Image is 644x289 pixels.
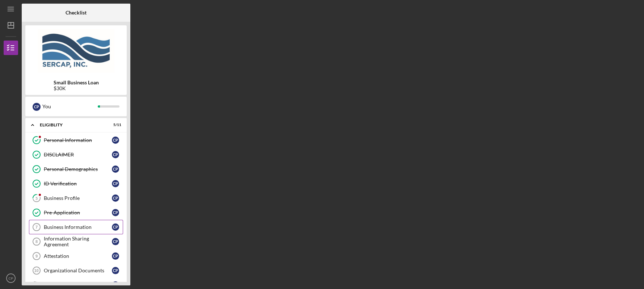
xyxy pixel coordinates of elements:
div: Personal Demographics [44,166,112,172]
img: Product logo [25,29,127,72]
a: DISCLAIMERCP [29,147,123,162]
a: Personal InformationCP [29,133,123,147]
text: CP [8,276,13,280]
div: C P [112,209,119,216]
div: C P [112,238,119,245]
a: 10Organizational DocumentsCP [29,263,123,278]
a: ID VerificationCP [29,176,123,191]
tspan: 10 [34,268,38,273]
a: Personal DemographicsCP [29,162,123,176]
div: Organizational Documents [44,268,112,273]
tspan: 9 [35,254,38,258]
tspan: 7 [35,225,38,229]
div: Business Profile [44,195,112,201]
div: You [42,100,98,113]
div: C P [112,281,119,289]
div: C P [112,151,119,158]
div: C P [112,267,119,274]
div: C P [112,166,119,173]
a: Pre-ApplicationCP [29,205,123,220]
div: DISCLAIMER [44,152,112,158]
div: $30K [54,85,99,91]
a: 7Business InformationCP [29,220,123,234]
b: Checklist [66,10,87,16]
a: 9AttestationCP [29,249,123,263]
div: 5 / 11 [108,123,121,127]
a: 8Information Sharing AgreementCP [29,234,123,249]
div: C P [112,194,119,202]
div: ID Verification [44,181,112,187]
div: C P [33,103,41,111]
div: Information Sharing Agreement [44,236,112,247]
div: Eligiblity [40,123,103,127]
tspan: 5 [35,196,38,201]
div: Pre-Application [44,210,112,215]
div: C P [112,180,119,187]
button: CP [4,271,18,285]
div: Attestation [44,253,112,259]
div: Personal Information [44,137,112,143]
div: Business Information [44,224,112,230]
div: C P [112,223,119,231]
div: C P [112,252,119,260]
b: Small Business Loan [54,80,99,85]
tspan: 8 [35,239,38,244]
a: 5Business ProfileCP [29,191,123,205]
div: C P [112,137,119,144]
